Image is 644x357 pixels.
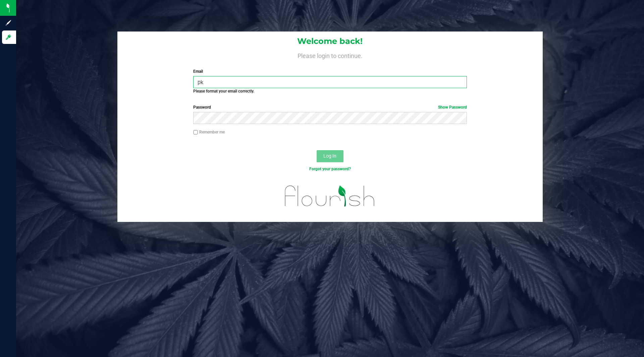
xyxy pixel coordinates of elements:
[193,89,254,94] strong: Please format your email correctly.
[117,37,543,46] h1: Welcome back!
[317,150,343,162] button: Log In
[309,167,351,171] a: Forgot your password?
[438,105,467,110] a: Show Password
[193,130,198,135] input: Remember me
[5,34,12,41] inline-svg: Log in
[277,179,383,213] img: flourish_logo.svg
[193,68,467,74] label: Email
[5,19,12,26] inline-svg: Sign up
[117,51,543,59] h4: Please login to continue.
[193,105,211,110] span: Password
[323,153,336,159] span: Log In
[193,129,225,135] label: Remember me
